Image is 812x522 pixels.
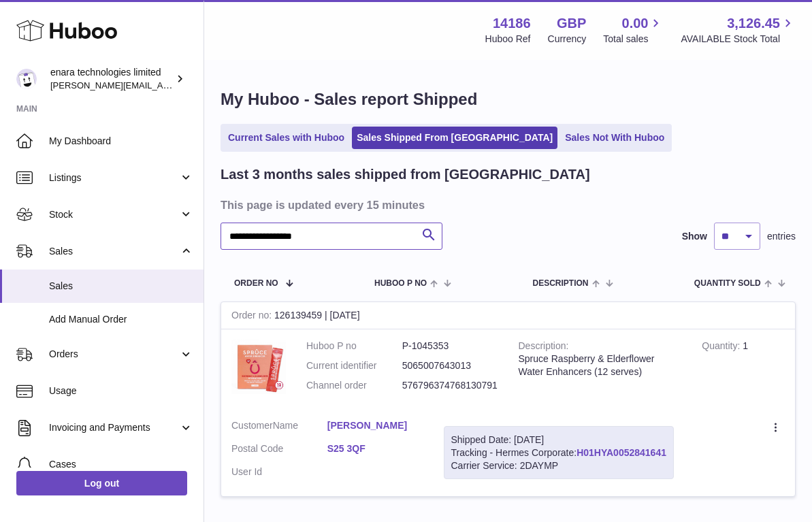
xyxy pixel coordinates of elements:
[223,127,349,149] a: Current Sales with Huboo
[374,279,427,288] span: Huboo P no
[306,379,402,392] dt: Channel order
[221,165,590,184] h2: Last 3 months sales shipped from [GEOGRAPHIC_DATA]
[622,14,649,33] span: 0.00
[50,80,273,91] span: [PERSON_NAME][EMAIL_ADDRESS][DOMAIN_NAME]
[692,329,795,409] td: 1
[234,279,278,288] span: Order No
[681,33,796,46] span: AVAILABLE Stock Total
[576,447,666,458] a: H01HYA0052841641
[49,280,193,293] span: Sales
[402,379,498,392] dd: 576796374768130791
[49,458,193,471] span: Cases
[767,230,796,243] span: entries
[306,340,402,353] dt: Huboo P no
[231,340,286,394] img: 1747668806.jpeg
[681,14,796,46] a: 3,126.45 AVAILABLE Stock Total
[49,208,179,221] span: Stock
[231,442,327,459] dt: Postal Code
[221,302,795,329] div: 126139459 | [DATE]
[603,33,664,46] span: Total sales
[694,279,761,288] span: Quantity Sold
[327,419,423,432] a: [PERSON_NAME]
[485,33,531,46] div: Huboo Ref
[402,340,498,353] dd: P-1045353
[532,279,588,288] span: Description
[451,459,666,472] div: Carrier Service: 2DAYMP
[352,127,557,149] a: Sales Shipped From [GEOGRAPHIC_DATA]
[49,348,179,361] span: Orders
[451,434,666,446] div: Shipped Date: [DATE]
[231,310,274,324] strong: Order no
[49,135,193,148] span: My Dashboard
[603,14,664,46] a: 0.00 Total sales
[548,33,587,46] div: Currency
[557,14,586,33] strong: GBP
[444,426,674,480] div: Tracking - Hermes Corporate:
[16,69,37,89] img: Dee@enara.co
[49,385,193,397] span: Usage
[402,359,498,372] dd: 5065007643013
[327,442,423,455] a: S25 3QF
[231,419,327,436] dt: Name
[682,230,707,243] label: Show
[519,353,682,378] div: Spruce Raspberry & Elderflower Water Enhancers (12 serves)
[231,420,273,431] span: Customer
[306,359,402,372] dt: Current identifier
[221,197,792,212] h3: This page is updated every 15 minutes
[702,340,743,355] strong: Quantity
[50,66,173,92] div: enara technologies limited
[221,88,796,110] h1: My Huboo - Sales report Shipped
[49,172,179,184] span: Listings
[493,14,531,33] strong: 14186
[49,245,179,258] span: Sales
[49,313,193,326] span: Add Manual Order
[727,14,780,33] span: 3,126.45
[231,466,327,478] dt: User Id
[16,471,187,495] a: Log out
[519,340,569,355] strong: Description
[49,421,179,434] span: Invoicing and Payments
[560,127,669,149] a: Sales Not With Huboo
